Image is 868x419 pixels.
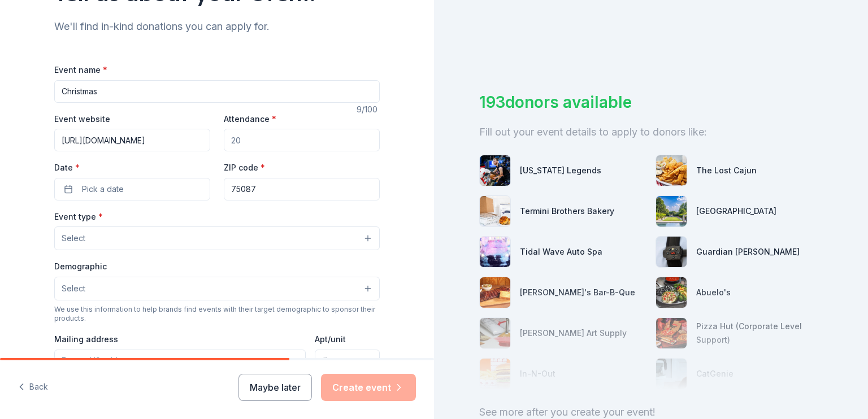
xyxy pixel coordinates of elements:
input: # [315,350,380,372]
img: photo for Termini Brothers Bakery [480,196,510,226]
label: Attendance [224,114,276,125]
div: Fill out your event details to apply to donors like: [479,123,823,141]
label: Mailing address [54,334,118,345]
input: https://www... [54,129,210,151]
input: 12345 (U.S. only) [224,178,380,200]
div: Guardian [PERSON_NAME] [696,245,800,259]
div: 193 donors available [479,90,823,114]
input: 20 [224,129,380,151]
label: Event type [54,211,103,222]
button: Back [18,376,48,399]
img: photo for The Lost Cajun [656,155,687,186]
label: Event name [54,64,107,76]
img: photo for Tidal Wave Auto Spa [480,237,510,267]
button: Select [54,226,380,250]
div: [GEOGRAPHIC_DATA] [696,204,776,218]
img: photo for Texas Legends [480,155,510,186]
input: Spring Fundraiser [54,80,380,103]
img: photo for Dallas Arboretum and Botanical Garden [656,196,687,226]
div: We use this information to help brands find events with their target demographic to sponsor their... [54,305,380,323]
div: We'll find in-kind donations you can apply for. [54,18,380,36]
span: Select [62,232,85,245]
label: Apt/unit [315,334,346,345]
label: ZIP code [224,162,265,173]
label: Date [54,162,210,173]
div: 9 /100 [357,103,380,116]
button: Maybe later [238,374,312,401]
div: Termini Brothers Bakery [520,204,614,218]
label: Demographic [54,261,107,272]
div: The Lost Cajun [696,164,757,177]
img: photo for Guardian Angel Device [656,237,687,267]
button: Select [54,277,380,300]
div: [US_STATE] Legends [520,164,601,177]
div: Tidal Wave Auto Spa [520,245,602,259]
span: Select [62,282,85,295]
label: Event website [54,114,110,125]
input: Enter a US address [54,350,306,372]
button: Pick a date [54,178,210,200]
span: Pick a date [82,182,124,196]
